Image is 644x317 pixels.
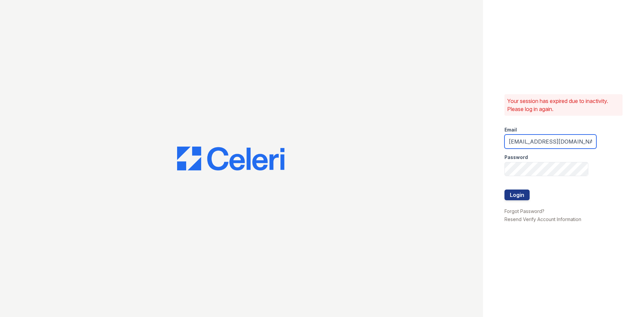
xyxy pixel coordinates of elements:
[177,147,284,171] img: CE_Logo_Blue-a8612792a0a2168367f1c8372b55b34899dd931a85d93a1a3d3e32e68fde9ad4.png
[504,216,581,222] a: Resend Verify Account Information
[504,208,544,214] a: Forgot Password?
[504,126,517,133] label: Email
[507,97,620,113] p: Your session has expired due to inactivity. Please log in again.
[504,154,528,161] label: Password
[504,190,530,200] button: Login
